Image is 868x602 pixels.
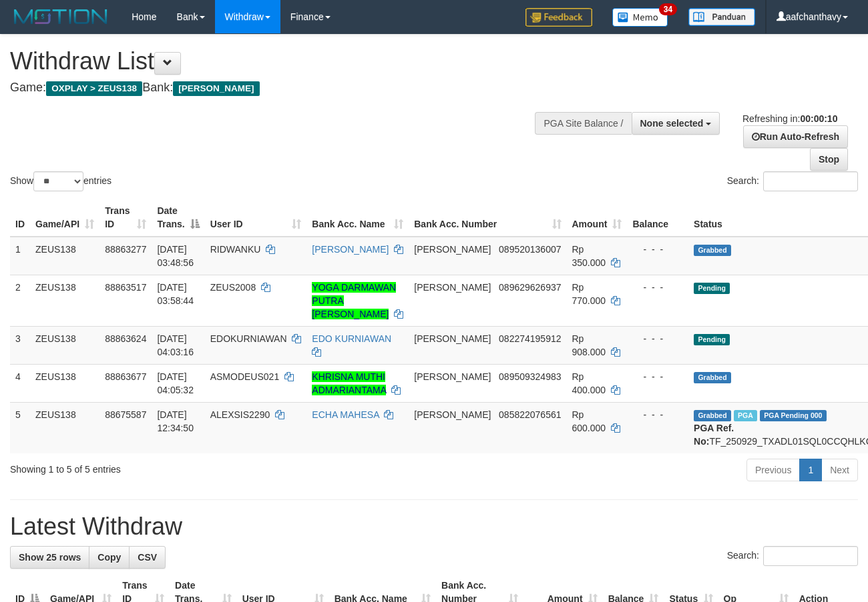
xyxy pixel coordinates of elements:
[210,244,261,255] span: RIDWANKU
[10,513,858,540] h1: Latest Withdraw
[19,552,81,563] span: Show 25 rows
[173,81,259,96] span: [PERSON_NAME]
[694,283,730,294] span: Pending
[414,333,491,344] span: [PERSON_NAME]
[30,275,99,326] td: ZEUS138
[306,199,409,237] th: Bank Acc. Name: activate to sort column ascending
[414,409,491,420] span: [PERSON_NAME]
[632,243,683,256] div: - - -
[30,364,99,402] td: ZEUS138
[688,8,755,26] img: panduan.png
[659,3,677,15] span: 34
[632,281,683,294] div: - - -
[763,171,858,191] input: Search:
[499,409,561,420] span: Copy 085822076561 to clipboard
[30,326,99,364] td: ZEUS138
[760,410,827,421] span: PGA Pending
[810,148,848,171] a: Stop
[312,282,396,319] a: YOGA DARMAWAN PUTRA [PERSON_NAME]
[10,237,30,275] td: 1
[694,423,734,447] b: PGA Ref. No:
[312,409,379,420] a: ECHA MAHESA
[572,282,606,306] span: Rp 770.000
[572,333,606,357] span: Rp 908.000
[99,199,152,237] th: Trans ID: activate to sort column ascending
[727,546,858,566] label: Search:
[535,112,631,135] div: PGA Site Balance /
[210,371,279,382] span: ASMODEUS021
[10,7,112,27] img: MOTION_logo.png
[30,237,99,275] td: ZEUS138
[312,244,389,255] a: [PERSON_NAME]
[33,171,83,191] select: Showentries
[742,113,837,124] span: Refreshing in:
[10,457,352,476] div: Showing 1 to 5 of 5 entries
[138,552,157,563] span: CSV
[105,333,146,344] span: 88863624
[205,199,307,237] th: User ID: activate to sort column ascending
[157,244,194,268] span: [DATE] 03:48:56
[157,282,194,306] span: [DATE] 03:58:44
[105,282,146,293] span: 88863517
[30,199,99,237] th: Game/API: activate to sort column ascending
[152,199,204,237] th: Date Trans.: activate to sort column descending
[821,459,858,481] a: Next
[632,332,683,345] div: - - -
[105,244,146,255] span: 88863277
[97,552,121,563] span: Copy
[10,171,112,191] label: Show entries
[46,81,142,96] span: OXPLAY > ZEUS138
[157,333,194,357] span: [DATE] 04:03:16
[10,48,566,75] h1: Withdraw List
[632,408,683,421] div: - - -
[567,199,628,237] th: Amount: activate to sort column ascending
[10,546,89,569] a: Show 25 rows
[105,371,146,382] span: 88863677
[627,199,688,237] th: Balance
[499,371,561,382] span: Copy 089509324983 to clipboard
[89,546,130,569] a: Copy
[499,282,561,293] span: Copy 089629626937 to clipboard
[10,402,30,453] td: 5
[525,8,592,27] img: Feedback.jpg
[694,372,731,383] span: Grabbed
[10,199,30,237] th: ID
[312,371,386,395] a: KHRISNA MUTHI ADMARIANTAMA
[499,333,561,344] span: Copy 082274195912 to clipboard
[499,244,561,255] span: Copy 089520136007 to clipboard
[210,333,287,344] span: EDOKURNIAWAN
[312,333,391,344] a: EDO KURNIAWAN
[746,459,800,481] a: Previous
[612,8,668,27] img: Button%20Memo.svg
[157,409,194,433] span: [DATE] 12:34:50
[632,112,720,135] button: None selected
[129,546,166,569] a: CSV
[572,409,606,433] span: Rp 600.000
[10,275,30,326] td: 2
[105,409,146,420] span: 88675587
[414,244,491,255] span: [PERSON_NAME]
[572,244,606,268] span: Rp 350.000
[632,370,683,383] div: - - -
[694,245,731,256] span: Grabbed
[414,371,491,382] span: [PERSON_NAME]
[694,410,731,421] span: Grabbed
[30,402,99,453] td: ZEUS138
[640,118,704,129] span: None selected
[414,282,491,293] span: [PERSON_NAME]
[734,410,757,421] span: Marked by aafpengsreynich
[10,81,566,95] h4: Game: Bank:
[10,326,30,364] td: 3
[694,334,730,345] span: Pending
[572,371,606,395] span: Rp 400.000
[210,409,270,420] span: ALEXSIS2290
[727,171,858,191] label: Search:
[800,113,837,124] strong: 00:00:10
[743,125,848,148] a: Run Auto-Refresh
[10,364,30,402] td: 4
[157,371,194,395] span: [DATE] 04:05:32
[763,546,858,566] input: Search:
[409,199,566,237] th: Bank Acc. Number: activate to sort column ascending
[799,459,822,481] a: 1
[210,282,256,293] span: ZEUS2008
